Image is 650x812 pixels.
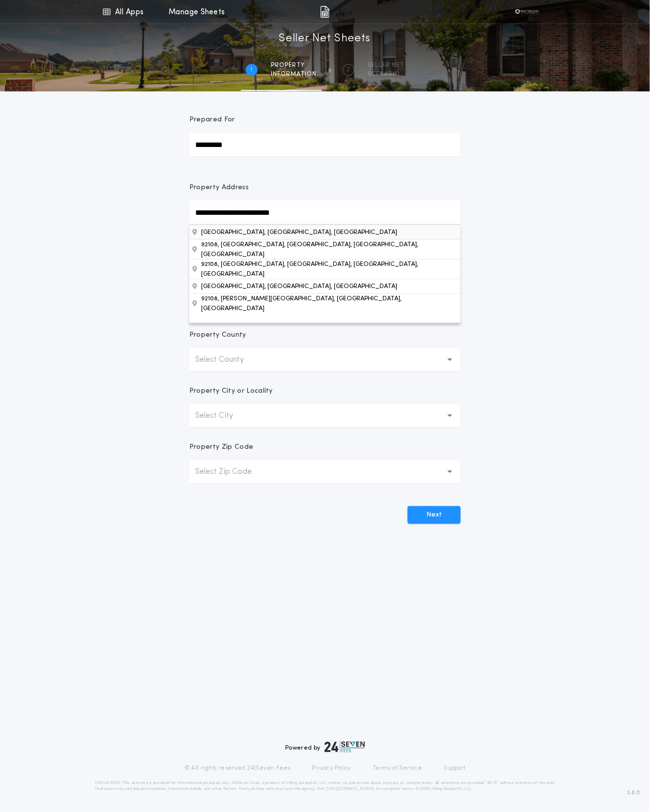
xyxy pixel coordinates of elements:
p: Prepared For [189,115,235,125]
p: Select Zip Code [195,466,267,478]
p: © All rights reserved. 24|Seven Fees [184,765,291,773]
button: Property Address92108, [GEOGRAPHIC_DATA], [GEOGRAPHIC_DATA], [GEOGRAPHIC_DATA], [GEOGRAPHIC_DATA]... [189,225,461,239]
button: Select Zip Code [189,460,461,484]
span: 3.8.0 [627,789,640,798]
a: Privacy Policy [312,765,352,773]
button: Select County [189,348,461,372]
p: Property Address [189,183,461,193]
span: SELLER NET [368,61,405,69]
p: Property City or Locality [189,386,273,396]
input: Prepared For [189,133,461,156]
a: Terms of Service [373,765,422,773]
button: Property Address[GEOGRAPHIC_DATA], [GEOGRAPHIC_DATA], [GEOGRAPHIC_DATA]92108, [GEOGRAPHIC_DATA], ... [189,279,461,293]
span: information [271,70,317,78]
a: Support [443,765,466,773]
button: Property Address[GEOGRAPHIC_DATA], [GEOGRAPHIC_DATA], [GEOGRAPHIC_DATA]92108, [GEOGRAPHIC_DATA], ... [189,293,461,313]
p: Select County [195,354,260,366]
button: Property Address[GEOGRAPHIC_DATA], [GEOGRAPHIC_DATA], [GEOGRAPHIC_DATA]92108, [GEOGRAPHIC_DATA], ... [189,259,461,279]
img: vs-icon [512,7,542,17]
span: Property [271,61,317,69]
h2: 2 [347,66,350,74]
p: Property County [189,330,246,340]
button: Select City [189,404,461,428]
img: img [320,6,329,18]
img: logo [325,741,365,753]
h2: 1 [251,66,253,74]
p: Property Zip Code [189,442,253,452]
a: [URL][DOMAIN_NAME] [326,787,375,791]
button: Next [408,506,461,524]
span: SCENARIO [368,70,405,78]
button: Property Address[GEOGRAPHIC_DATA], [GEOGRAPHIC_DATA], [GEOGRAPHIC_DATA]92108, [GEOGRAPHIC_DATA], ... [189,239,461,259]
p: Select City [195,410,249,422]
p: DISCLAIMER: This estimate is provided for informational purposes only. 24|Seven Fees, a product o... [95,781,555,792]
h1: Seller Net Sheets [279,31,371,47]
div: Powered by [285,741,365,753]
